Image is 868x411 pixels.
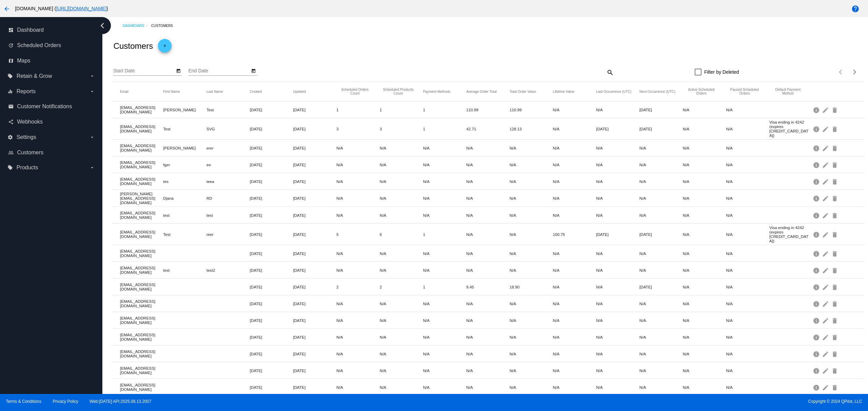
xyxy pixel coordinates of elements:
[250,250,293,257] mat-cell: [DATE]
[120,175,163,187] mat-cell: [EMAIL_ADDRESS][DOMAIN_NAME]
[831,265,839,275] mat-icon: delete
[336,350,380,358] mat-cell: N/A
[423,161,466,169] mat-cell: N/A
[293,333,336,341] mat-cell: [DATE]
[293,300,336,308] mat-cell: [DATE]
[639,161,683,169] mat-cell: N/A
[553,266,596,274] mat-cell: N/A
[596,194,639,202] mat-cell: N/A
[813,210,821,221] mat-icon: info
[509,350,553,358] mat-cell: N/A
[380,230,423,238] mat-cell: 6
[466,211,510,219] mat-cell: N/A
[596,333,639,341] mat-cell: N/A
[423,333,466,341] mat-cell: N/A
[509,178,553,185] mat-cell: N/A
[553,144,596,152] mat-cell: N/A
[163,230,206,238] mat-cell: Test
[466,250,510,257] mat-cell: N/A
[336,250,380,257] mat-cell: N/A
[683,316,726,324] mat-cell: N/A
[120,158,163,171] mat-cell: [EMAIL_ADDRESS][DOMAIN_NAME]
[17,150,43,156] span: Customers
[683,88,720,95] button: Change sorting for ActiveScheduledOrdersCount
[813,265,821,275] mat-icon: info
[293,250,336,257] mat-cell: [DATE]
[423,211,466,219] mat-cell: N/A
[813,332,821,342] mat-icon: info
[250,178,293,185] mat-cell: [DATE]
[423,300,466,308] mat-cell: N/A
[250,67,257,74] button: Open calendar
[8,119,14,125] i: share
[8,116,95,127] a: share Webhooks
[831,332,839,342] mat-icon: delete
[639,178,683,185] mat-cell: N/A
[466,283,510,291] mat-cell: 9.45
[769,118,813,139] mat-cell: Visa ending in 4242 (expires [CREDIT_CARD_DATA])
[822,248,830,259] mat-icon: edit
[596,230,639,238] mat-cell: [DATE]
[683,300,726,308] mat-cell: N/A
[553,333,596,341] mat-cell: N/A
[336,144,380,152] mat-cell: N/A
[206,266,250,274] mat-cell: test2
[509,211,553,219] mat-cell: N/A
[831,193,839,203] mat-icon: delete
[726,194,769,202] mat-cell: N/A
[596,211,639,219] mat-cell: N/A
[813,248,821,259] mat-icon: info
[161,43,169,52] mat-icon: add
[509,161,553,169] mat-cell: N/A
[336,106,380,114] mat-cell: 1
[466,266,510,274] mat-cell: N/A
[553,161,596,169] mat-cell: N/A
[380,144,423,152] mat-cell: N/A
[380,350,423,358] mat-cell: N/A
[8,55,95,66] a: map Maps
[509,194,553,202] mat-cell: N/A
[336,230,380,238] mat-cell: 5
[683,161,726,169] mat-cell: N/A
[120,89,128,94] button: Change sorting for Email
[683,144,726,152] mat-cell: N/A
[509,333,553,341] mat-cell: N/A
[822,210,830,221] mat-icon: edit
[831,282,839,292] mat-icon: delete
[831,104,839,115] mat-icon: delete
[250,144,293,152] mat-cell: [DATE]
[596,178,639,185] mat-cell: N/A
[8,58,14,63] i: map
[813,159,821,170] mat-icon: info
[293,89,306,94] button: Change sorting for UpdatedUtc
[639,106,683,114] mat-cell: [DATE]
[250,194,293,202] mat-cell: [DATE]
[423,194,466,202] mat-cell: N/A
[813,143,821,153] mat-icon: info
[17,103,72,110] span: Customer Notifications
[120,228,163,240] mat-cell: [EMAIL_ADDRESS][DOMAIN_NAME]
[380,106,423,114] mat-cell: 1
[831,229,839,240] mat-icon: delete
[639,144,683,152] mat-cell: N/A
[639,333,683,341] mat-cell: N/A
[553,316,596,324] mat-cell: N/A
[596,125,639,133] mat-cell: [DATE]
[596,250,639,257] mat-cell: N/A
[639,316,683,324] mat-cell: N/A
[822,104,830,115] mat-icon: edit
[553,283,596,291] mat-cell: N/A
[336,161,380,169] mat-cell: N/A
[293,194,336,202] mat-cell: [DATE]
[17,119,43,125] span: Webhooks
[726,211,769,219] mat-cell: N/A
[466,350,510,358] mat-cell: N/A
[423,250,466,257] mat-cell: N/A
[639,194,683,202] mat-cell: N/A
[293,211,336,219] mat-cell: [DATE]
[683,283,726,291] mat-cell: N/A
[380,88,417,95] button: Change sorting for TotalProductsScheduledCount
[163,194,206,202] mat-cell: Djana
[822,159,830,170] mat-icon: edit
[813,229,821,240] mat-icon: info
